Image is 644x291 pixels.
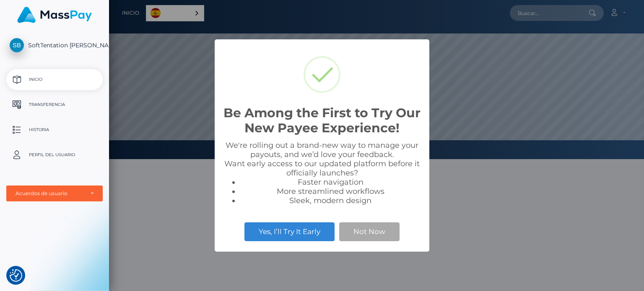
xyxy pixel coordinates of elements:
button: Acuerdos de usuario [6,185,103,201]
img: Revisit consent button [10,269,22,282]
p: Historia [10,124,99,136]
span: SoftTentation [PERSON_NAME] [6,41,103,49]
img: MassPay [17,7,92,23]
p: Transferencia [10,98,99,111]
li: Faster navigation [240,178,421,187]
li: Sleek, modern design [240,196,421,205]
div: We're rolling out a brand-new way to manage your payouts, and we’d love your feedback. Want early... [223,141,421,205]
p: Inicio [10,73,99,86]
button: Not Now [339,222,400,241]
div: Acuerdos de usuario [16,190,84,197]
button: Consent Preferences [10,269,22,282]
h2: Be Among the First to Try Our New Payee Experience! [223,106,421,136]
p: Perfil del usuario [10,149,99,161]
button: Yes, I’ll Try It Early [244,222,335,241]
li: More streamlined workflows [240,187,421,196]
